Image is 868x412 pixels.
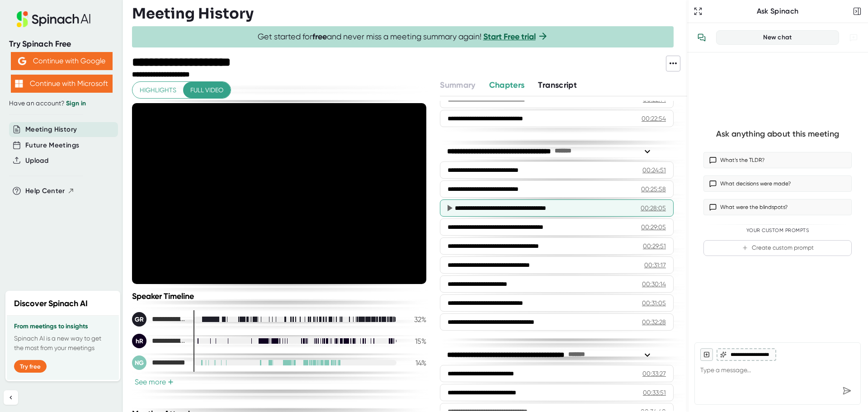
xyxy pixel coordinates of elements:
span: + [168,379,174,386]
button: Continue with Microsoft [11,75,113,93]
div: 00:22:54 [642,114,666,123]
h3: Meeting History [132,5,254,22]
button: Continue with Google [11,52,113,70]
div: 00:31:05 [642,298,666,308]
span: Highlights [140,85,176,96]
button: Chapters [489,79,525,91]
button: Highlights [132,82,184,99]
div: 00:32:28 [642,317,666,327]
div: 00:31:17 [644,260,666,270]
button: Upload [25,156,48,166]
div: Send message [839,383,855,399]
div: 00:29:51 [643,242,666,251]
button: Close conversation sidebar [851,5,863,18]
h2: Discover Spinach AI [14,298,88,310]
button: Collapse sidebar [4,390,18,405]
div: 00:25:58 [641,185,666,194]
span: Summary [440,80,475,90]
button: See more+ [132,377,176,387]
button: Meeting History [25,124,77,135]
div: Try Spinach Free [9,39,114,49]
button: Transcript [538,79,577,91]
img: Aehbyd4JwY73AAAAAElFTkSuQmCC [18,57,26,65]
button: Help Center [25,186,75,196]
div: New chat [722,33,833,42]
button: Create custom prompt [703,240,852,256]
span: Transcript [538,80,577,90]
span: Get started for and never miss a meeting summary again! [258,32,548,42]
a: Sign in [66,99,86,107]
div: 00:24:51 [642,166,666,175]
button: Summary [440,79,475,91]
button: What’s the TLDR? [703,152,852,168]
div: 00:29:05 [641,223,666,232]
div: NG [132,355,146,370]
div: Have an account? [9,99,114,108]
h3: From meetings to insights [14,323,112,330]
b: free [312,32,327,42]
button: Expand to Ask Spinach page [692,5,704,18]
div: 15 % [404,337,426,346]
button: Try free [14,360,47,373]
a: Start Free trial [483,32,536,42]
div: Gal Rozensweig [132,312,186,327]
span: Full video [190,85,223,96]
button: Future Meetings [25,140,79,151]
button: What decisions were made? [703,175,852,192]
div: Speaker Timeline [132,291,426,301]
p: Spinach AI is a new way to get the most from your meetings [14,334,112,353]
div: Ask Spinach [704,7,851,16]
div: 00:30:14 [642,279,666,289]
div: Your Custom Prompts [703,227,852,234]
div: 32 % [404,315,426,324]
button: Full video [183,82,231,99]
div: 14 % [404,359,426,367]
span: Chapters [489,80,525,90]
button: View conversation history [693,28,711,47]
div: Nami Gheidar [132,355,186,370]
div: Ask anything about this meeting [716,129,839,139]
div: GR [132,312,146,327]
div: 00:33:51 [643,388,666,397]
button: What were the blindspots? [703,199,852,215]
span: Help Center [25,186,65,196]
div: hR [132,334,146,348]
div: 00:28:05 [641,204,666,213]
div: 00:33:27 [642,369,666,378]
div: hila David Rabani [132,334,186,348]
